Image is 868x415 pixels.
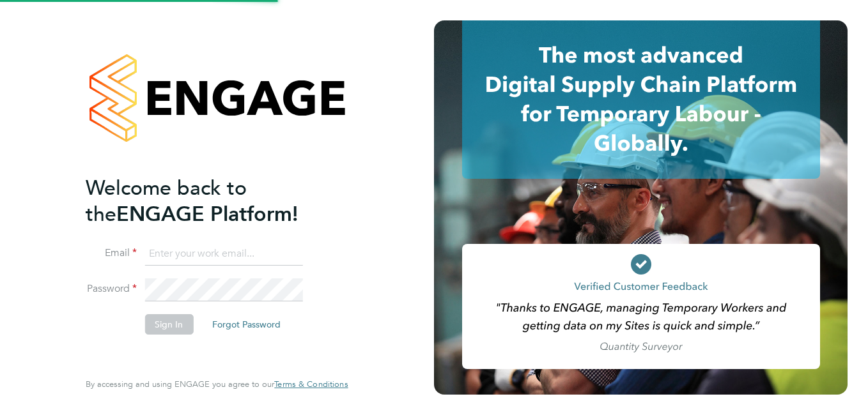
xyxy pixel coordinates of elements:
button: Sign In [144,314,193,335]
span: Welcome back to the [86,176,247,227]
span: By accessing and using ENGAGE you agree to our [86,379,348,389]
span: Terms & Conditions [274,379,348,389]
button: Forgot Password [202,314,291,335]
label: Password [86,282,137,296]
a: Terms & Conditions [274,379,348,389]
label: Email [86,246,137,260]
input: Enter your work email... [144,243,302,266]
h2: ENGAGE Platform! [86,175,335,227]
